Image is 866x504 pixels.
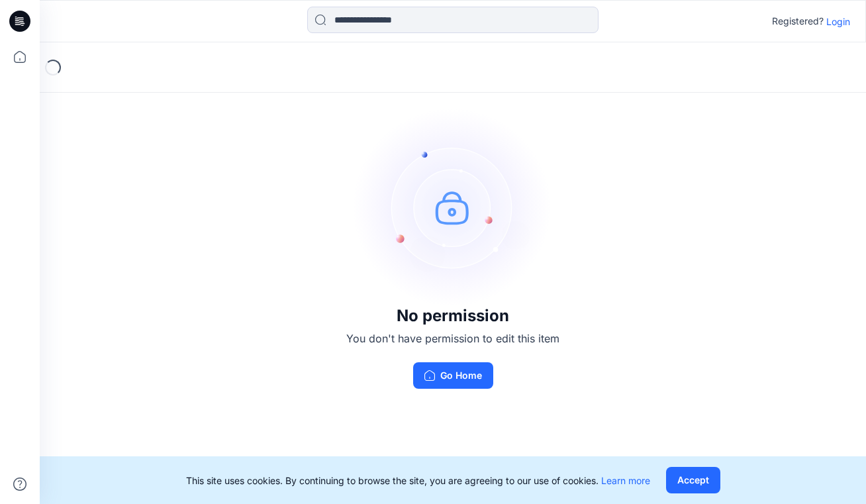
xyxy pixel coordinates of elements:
button: Accept [666,467,720,493]
a: Learn more [601,475,650,486]
img: no-perm.svg [354,108,552,307]
button: Go Home [413,362,493,389]
p: Login [826,15,850,28]
p: This site uses cookies. By continuing to browse the site, you are agreeing to our use of cookies. [186,474,650,487]
p: Registered? [772,13,824,29]
h3: No permission [346,307,559,325]
p: You don't have permission to edit this item [346,330,559,346]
